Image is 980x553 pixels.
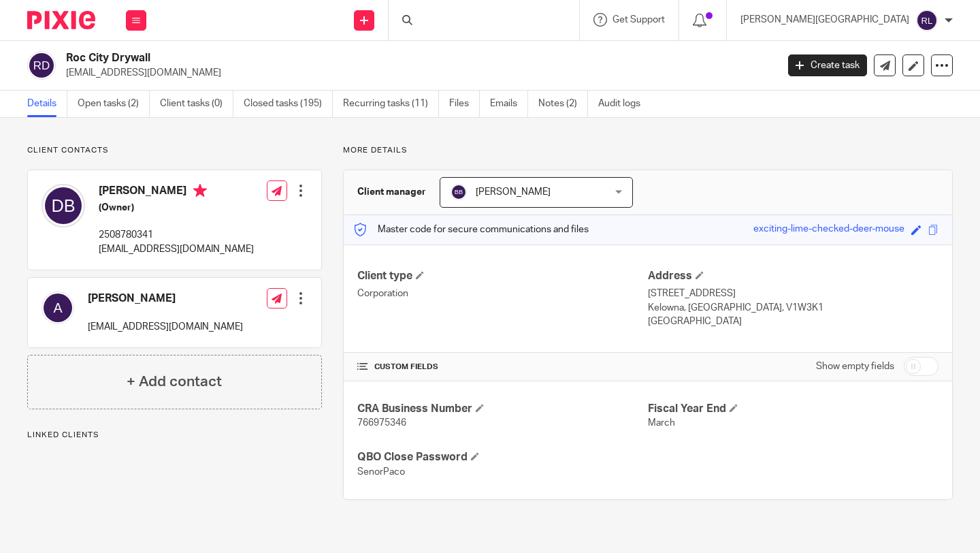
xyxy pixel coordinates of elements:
[66,51,627,65] h2: Roc City Drywall
[27,91,67,117] a: Details
[78,91,150,117] a: Open tasks (2)
[27,11,95,29] img: Pixie
[788,54,867,76] a: Create task
[343,145,953,156] p: More details
[27,430,322,441] p: Linked clients
[88,320,243,334] p: [EMAIL_ADDRESS][DOMAIN_NAME]
[193,184,207,197] i: Primary
[598,91,651,117] a: Audit logs
[357,418,406,428] span: 766975346
[99,201,254,215] h5: (Owner)
[753,222,904,238] div: exciting-lime-checked-deer-mouse
[99,184,254,201] h4: [PERSON_NAME]
[357,450,648,464] h4: QBO Close Password
[357,402,648,416] h4: CRA Business Number
[648,269,938,283] h4: Address
[490,91,528,117] a: Emails
[816,360,894,373] label: Show empty fields
[648,402,938,416] h4: Fiscal Year End
[27,51,56,80] img: svg%3E
[354,223,589,236] p: Master code for secure communications and files
[357,467,405,477] span: SenorPaco
[357,269,648,283] h4: Client type
[648,287,938,300] p: [STREET_ADDRESS]
[27,145,322,156] p: Client contacts
[648,418,675,428] span: March
[476,187,551,197] span: [PERSON_NAME]
[648,301,938,315] p: Kelowna, [GEOGRAPHIC_DATA], V1W3K1
[127,371,222,392] h4: + Add contact
[42,184,85,227] img: svg%3E
[648,315,938,328] p: [GEOGRAPHIC_DATA]
[42,291,74,324] img: svg%3E
[357,185,426,199] h3: Client manager
[451,184,467,200] img: svg%3E
[538,91,588,117] a: Notes (2)
[357,287,648,300] p: Corporation
[357,362,648,373] h4: CUSTOM FIELDS
[449,91,480,117] a: Files
[66,66,768,80] p: [EMAIL_ADDRESS][DOMAIN_NAME]
[244,91,333,117] a: Closed tasks (195)
[160,91,233,117] a: Client tasks (0)
[343,91,439,117] a: Recurring tasks (11)
[916,10,938,31] img: svg%3E
[612,15,665,25] span: Get Support
[99,242,254,256] p: [EMAIL_ADDRESS][DOMAIN_NAME]
[740,13,909,27] p: [PERSON_NAME][GEOGRAPHIC_DATA]
[99,228,254,242] p: 2508780341
[88,291,243,306] h4: [PERSON_NAME]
